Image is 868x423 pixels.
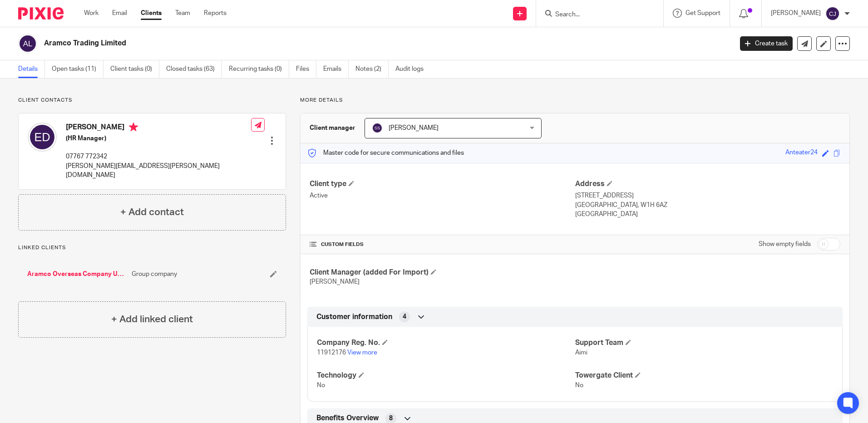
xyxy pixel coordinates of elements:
[300,97,850,104] p: More details
[575,210,840,219] p: [GEOGRAPHIC_DATA]
[307,148,464,157] p: Master code for secure communications and files
[575,382,583,389] span: No
[66,134,251,143] h5: (HR Manager)
[785,148,818,158] div: Anteater24
[372,123,383,133] img: svg%3E
[18,244,286,251] p: Linked clients
[310,191,575,200] p: Active
[316,312,392,322] span: Customer information
[111,312,193,326] h4: + Add linked client
[132,270,177,279] span: Group company
[175,9,190,18] a: Team
[575,349,587,356] span: Aimi
[310,241,575,248] h4: CUSTOM FIELDS
[44,39,590,48] h2: Aramco Trading Limited
[66,152,251,161] p: 07767 772342
[686,10,720,16] span: Get Support
[740,36,793,51] a: Create task
[84,9,99,18] a: Work
[355,60,389,78] a: Notes (2)
[317,371,575,380] h4: Technology
[229,60,289,78] a: Recurring tasks (0)
[771,9,821,18] p: [PERSON_NAME]
[18,97,286,104] p: Client contacts
[317,338,575,348] h4: Company Reg. No.
[120,205,184,219] h4: + Add contact
[825,6,840,21] img: svg%3E
[18,60,45,78] a: Details
[296,60,316,78] a: Files
[323,60,349,78] a: Emails
[347,349,377,356] a: View more
[310,123,355,133] h3: Client manager
[554,11,636,19] input: Search
[204,9,227,18] a: Reports
[310,268,575,277] h4: Client Manager (added For Import)
[18,7,64,20] img: Pixie
[66,123,251,134] h4: [PERSON_NAME]
[575,191,840,200] p: [STREET_ADDRESS]
[141,9,162,18] a: Clients
[403,312,406,321] span: 4
[129,123,138,132] i: Primary
[317,382,325,389] span: No
[52,60,104,78] a: Open tasks (11)
[395,60,430,78] a: Audit logs
[575,371,833,380] h4: Towergate Client
[575,338,833,348] h4: Support Team
[112,9,127,18] a: Email
[759,240,811,249] label: Show empty fields
[18,34,37,53] img: svg%3E
[28,123,57,152] img: svg%3E
[317,349,346,356] span: 11912176
[389,414,393,423] span: 8
[310,279,360,285] span: [PERSON_NAME]
[575,179,840,189] h4: Address
[66,162,251,180] p: [PERSON_NAME][EMAIL_ADDRESS][PERSON_NAME][DOMAIN_NAME]
[110,60,159,78] a: Client tasks (0)
[316,413,379,423] span: Benefits Overview
[389,125,439,131] span: [PERSON_NAME]
[27,270,127,279] a: Aramco Overseas Company UK Limited
[310,179,575,189] h4: Client type
[575,201,840,210] p: [GEOGRAPHIC_DATA], W1H 6AZ
[166,60,222,78] a: Closed tasks (63)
